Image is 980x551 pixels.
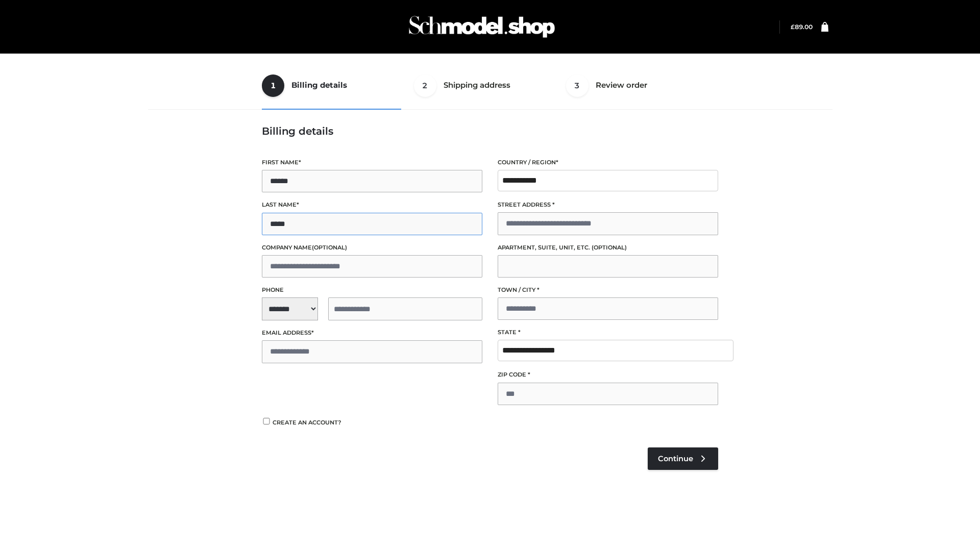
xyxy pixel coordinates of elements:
label: ZIP Code [498,370,718,380]
span: (optional) [592,244,627,251]
input: Create an account? [262,418,271,424]
h3: Billing details [262,125,718,137]
label: Country / Region [498,158,718,167]
span: Continue [658,454,693,463]
span: £ [791,23,795,31]
label: Company name [262,243,482,253]
label: Email address [262,328,482,338]
label: State [498,328,718,337]
label: Last name [262,200,482,210]
a: £89.00 [791,23,813,31]
span: Create an account? [273,419,341,426]
label: Town / City [498,285,718,295]
label: Street address [498,200,718,210]
label: Phone [262,285,482,295]
a: Continue [648,447,718,470]
bdi: 89.00 [791,23,813,31]
img: Schmodel Admin 964 [405,7,558,47]
label: First name [262,158,482,167]
label: Apartment, suite, unit, etc. [498,243,718,253]
span: (optional) [312,244,347,251]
